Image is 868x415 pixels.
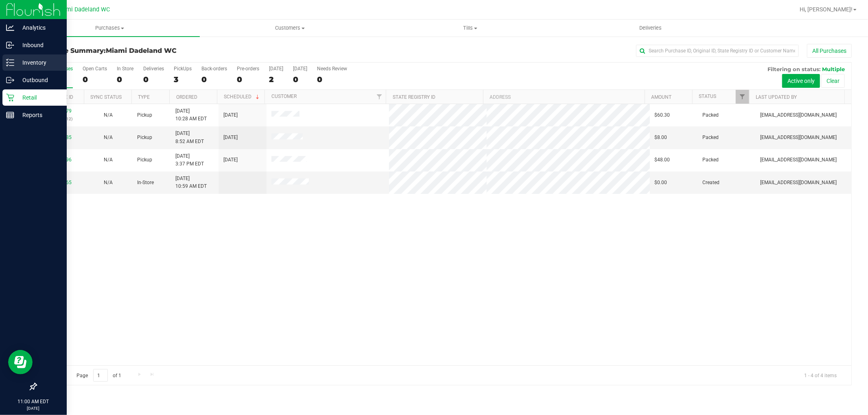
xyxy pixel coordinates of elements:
[655,179,667,187] span: $0.00
[760,134,837,141] span: [EMAIL_ADDRESS][DOMAIN_NAME]
[117,66,133,72] div: In Store
[224,94,261,100] a: Scheduled
[143,66,164,72] div: Deliveries
[137,111,152,119] span: Pickup
[655,156,670,164] span: $48.00
[8,350,33,374] iframe: Resource center
[271,93,297,99] a: Customer
[655,111,670,119] span: $60.30
[703,134,719,141] span: Packed
[822,66,845,72] span: Multiple
[703,156,719,164] span: Packed
[6,59,14,67] inline-svg: Inventory
[798,369,843,381] span: 1 - 4 of 4 items
[6,93,14,102] inline-svg: Retail
[56,6,110,13] span: Miami Dadeland WC
[760,179,837,187] span: [EMAIL_ADDRESS][DOMAIN_NAME]
[483,90,645,104] th: Address
[237,66,259,72] div: Pre-orders
[20,20,200,37] a: Purchases
[293,66,307,72] div: [DATE]
[293,75,307,84] div: 0
[175,107,207,123] span: [DATE] 10:28 AM EDT
[760,111,837,119] span: [EMAIL_ADDRESS][DOMAIN_NAME]
[49,108,72,114] a: 11833279
[104,179,113,187] button: N/A
[14,58,63,67] p: Inventory
[14,75,63,85] p: Outbound
[83,66,107,72] div: Open Carts
[223,134,238,141] span: [DATE]
[143,75,164,84] div: 0
[736,90,749,104] a: Filter
[380,24,560,32] span: Tills
[200,24,380,32] span: Customers
[104,112,113,118] span: Not Applicable
[14,93,63,102] p: Retail
[6,76,14,84] inline-svg: Outbound
[201,66,227,72] div: Back-orders
[49,135,72,140] a: 11815185
[4,405,63,411] p: [DATE]
[104,180,113,185] span: Not Applicable
[104,156,113,164] button: N/A
[703,111,719,119] span: Packed
[175,175,207,190] span: [DATE] 10:59 AM EDT
[651,94,671,100] a: Amount
[372,90,386,104] a: Filter
[200,20,380,37] a: Customers
[269,66,283,72] div: [DATE]
[14,110,63,120] p: Reports
[201,75,227,84] div: 0
[636,45,799,57] input: Search Purchase ID, Original ID, State Registry ID or Customer Name...
[36,47,308,54] h3: Purchase Summary:
[6,24,14,32] inline-svg: Analytics
[20,24,200,32] span: Purchases
[174,66,192,72] div: PickUps
[628,24,673,32] span: Deliveries
[175,152,204,168] span: [DATE] 3:37 PM EDT
[756,94,797,100] a: Last Updated By
[93,369,108,382] input: 1
[117,75,133,84] div: 0
[70,369,128,382] span: Page of 1
[4,398,63,405] p: 11:00 AM EDT
[767,66,820,72] span: Filtering on status:
[821,74,845,88] button: Clear
[6,111,14,119] inline-svg: Reports
[175,130,204,145] span: [DATE] 8:52 AM EDT
[223,156,238,164] span: [DATE]
[6,41,14,49] inline-svg: Inbound
[83,75,107,84] div: 0
[14,40,63,50] p: Inbound
[269,75,283,84] div: 2
[655,134,667,141] span: $8.00
[807,44,852,58] button: All Purchases
[104,157,113,163] span: Not Applicable
[49,157,72,163] a: 11814196
[137,156,152,164] span: Pickup
[782,74,820,88] button: Active only
[699,93,716,99] a: Status
[380,20,560,37] a: Tills
[90,94,122,100] a: Sync Status
[138,94,150,100] a: Type
[49,180,72,185] a: 11833565
[317,66,347,72] div: Needs Review
[174,75,192,84] div: 3
[560,20,741,37] a: Deliveries
[137,134,152,141] span: Pickup
[800,6,853,13] span: Hi, [PERSON_NAME]!
[104,134,113,141] button: N/A
[14,23,63,33] p: Analytics
[176,94,197,100] a: Ordered
[317,75,347,84] div: 0
[760,156,837,164] span: [EMAIL_ADDRESS][DOMAIN_NAME]
[223,111,238,119] span: [DATE]
[104,135,113,140] span: Not Applicable
[393,94,435,100] a: State Registry ID
[237,75,259,84] div: 0
[137,179,154,187] span: In-Store
[104,111,113,119] button: N/A
[703,179,720,187] span: Created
